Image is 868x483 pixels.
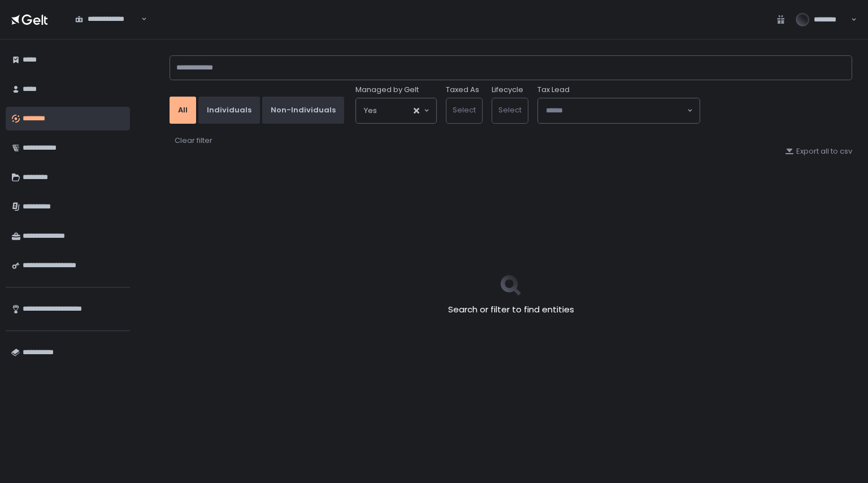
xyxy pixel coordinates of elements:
[377,105,413,116] input: Search for option
[68,8,147,31] div: Search for option
[492,85,523,95] label: Lifecycle
[75,24,140,36] input: Search for option
[446,85,479,95] label: Taxed As
[356,98,436,123] div: Search for option
[364,105,377,116] span: Yes
[174,135,213,146] button: Clear filter
[198,97,260,124] button: Individuals
[175,136,212,146] div: Clear filter
[546,105,686,116] input: Search for option
[537,85,570,95] span: Tax Lead
[414,108,419,114] button: Clear Selected
[355,85,419,95] span: Managed by Gelt
[453,105,476,115] span: Select
[178,105,188,115] div: All
[498,105,522,115] span: Select
[538,98,700,123] div: Search for option
[785,146,852,156] button: Export all to csv
[448,303,574,316] h2: Search or filter to find entities
[271,105,336,115] div: Non-Individuals
[207,105,251,115] div: Individuals
[262,97,344,124] button: Non-Individuals
[170,97,196,124] button: All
